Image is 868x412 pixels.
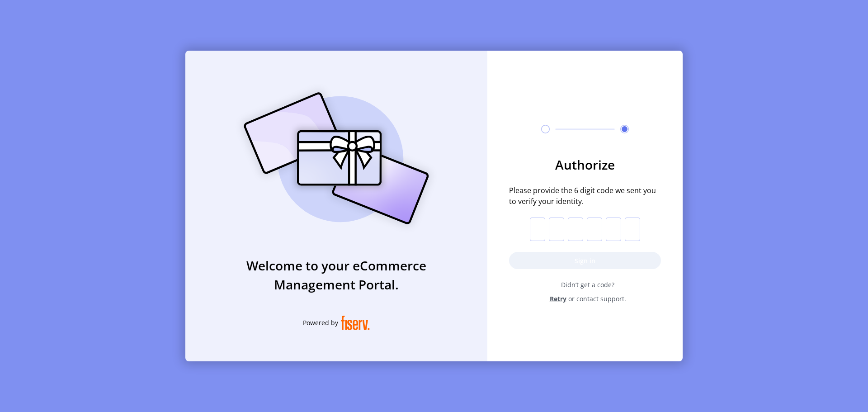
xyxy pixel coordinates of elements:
[568,294,626,303] span: or contact support.
[514,280,661,289] span: Didn’t get a code?
[550,294,566,303] span: Retry
[230,82,443,234] img: card_Illustration.svg
[509,185,661,207] span: Please provide the 6 digit code we sent you to verify your identity.
[185,256,487,294] h3: Welcome to your eCommerce Management Portal.
[509,155,661,174] h3: Authorize
[303,318,338,327] span: Powered by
